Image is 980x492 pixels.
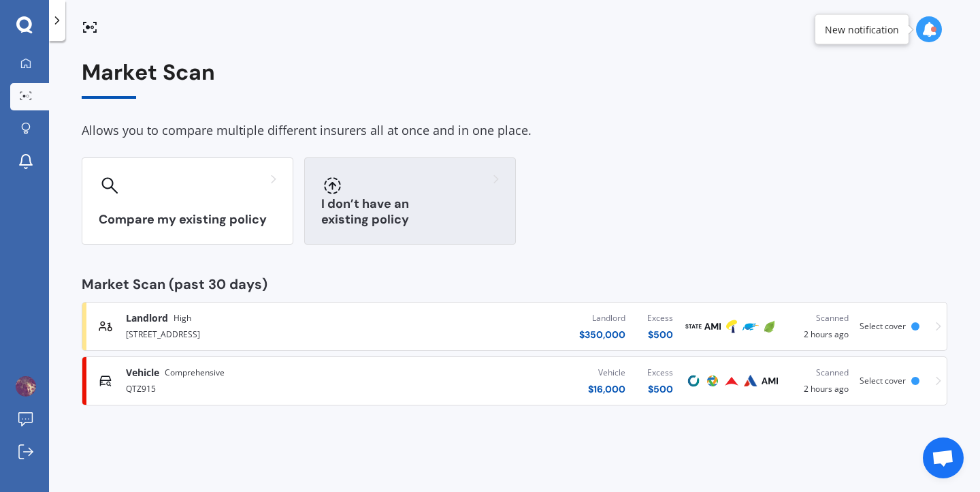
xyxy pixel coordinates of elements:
[82,121,947,141] div: Allows you to compare multiple different insurers all at once and in one place.
[685,373,702,389] img: Cove
[126,380,391,396] div: QTZ915
[126,366,159,380] span: Vehicle
[762,373,778,389] img: AMI
[723,373,740,389] img: Provident
[704,373,721,389] img: Protecta
[165,366,225,380] span: Comprehensive
[126,311,168,325] span: Landlord
[647,366,673,380] div: Excess
[860,320,906,332] span: Select cover
[723,318,740,335] img: Tower
[126,325,391,341] div: [STREET_ADDRESS]
[790,311,849,341] div: 2 hours ago
[860,375,906,386] span: Select cover
[790,366,849,380] div: Scanned
[99,320,112,333] img: landlord.470ea2398dcb263567d0.svg
[790,366,849,396] div: 2 hours ago
[588,382,625,396] div: $ 16,000
[647,311,673,325] div: Excess
[742,373,759,389] img: Autosure
[685,318,702,335] img: State
[99,212,276,228] h3: Compare my existing policy
[790,311,849,325] div: Scanned
[825,22,899,36] div: New notification
[82,356,947,405] a: VehicleComprehensiveQTZ915Vehicle$16,000Excess$500CoveProtectaProvidentAutosureAMIScanned2 hours ...
[923,437,964,478] a: Open chat
[588,366,625,380] div: Vehicle
[762,318,778,335] img: Initio
[579,328,625,341] div: $ 350,000
[82,60,947,99] div: Market Scan
[647,328,673,341] div: $ 500
[174,311,191,325] span: High
[742,318,759,335] img: Trade Me Insurance
[704,318,721,335] img: AMI
[579,311,625,325] div: Landlord
[82,302,947,351] a: LandlordHigh[STREET_ADDRESS]Landlord$350,000Excess$500StateAMITowerTrade Me InsuranceInitioScanne...
[647,382,673,396] div: $ 500
[16,376,36,397] img: ACg8ocJ7PTLWNJ9eIUOzJGCClathTP9PF0LmSFHUQQUkcD_Sr4_vFslw=s96-c
[82,277,947,291] div: Market Scan (past 30 days)
[321,196,499,228] h3: I don’t have an existing policy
